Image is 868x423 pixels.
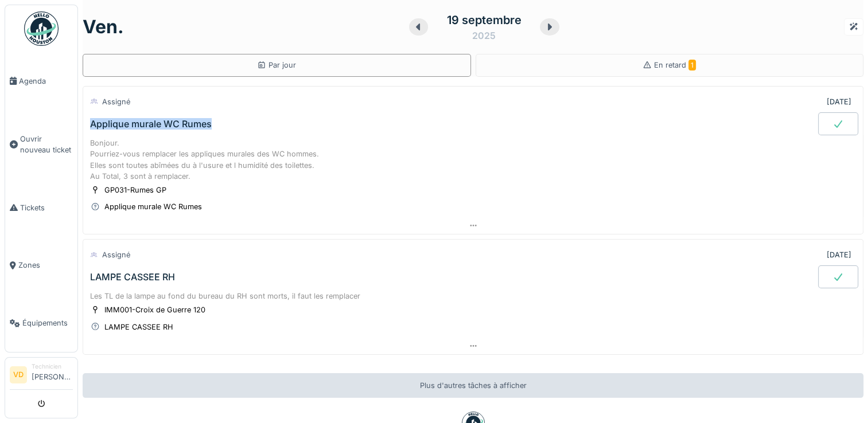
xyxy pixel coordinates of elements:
div: Bonjour. Pourriez-vous remplacer les appliques murales des WC hommes. Elles sont toutes abîmées d... [90,138,856,182]
div: [DATE] [827,249,851,260]
a: Ouvrir nouveau ticket [5,110,77,179]
a: VD Technicien[PERSON_NAME] [10,362,73,390]
li: VD [10,366,27,383]
span: Ouvrir nouveau ticket [20,134,73,155]
div: Applique murale WC Rumes [90,119,212,130]
div: Plus d'autres tâches à afficher [83,373,863,398]
img: Badge_color-CXgf-gQk.svg [24,11,59,46]
a: Agenda [5,52,77,110]
a: Zones [5,237,77,295]
div: Les TL de la lampe au fond du bureau du RH sont morts, il faut les remplacer [90,291,856,301]
a: Tickets [5,179,77,237]
div: 19 septembre [447,11,521,29]
span: Équipements [22,318,73,328]
li: [PERSON_NAME] [32,362,73,387]
span: Zones [18,260,73,271]
h1: ven. [83,16,124,38]
div: GP031-Rumes GP [104,185,166,195]
div: Assigné [102,96,130,107]
a: Équipements [5,294,77,352]
div: [DATE] [827,96,851,107]
span: Tickets [20,202,73,213]
div: Technicien [32,362,73,371]
span: En retard [654,61,696,69]
div: Par jour [257,60,296,70]
span: 1 [688,60,696,70]
div: Applique murale WC Rumes [104,201,202,212]
span: Agenda [19,76,73,87]
div: LAMPE CASSEE RH [104,322,173,332]
div: IMM001-Croix de Guerre 120 [104,304,205,315]
div: Assigné [102,249,130,260]
div: 2025 [472,29,496,42]
div: LAMPE CASSEE RH [90,272,175,283]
